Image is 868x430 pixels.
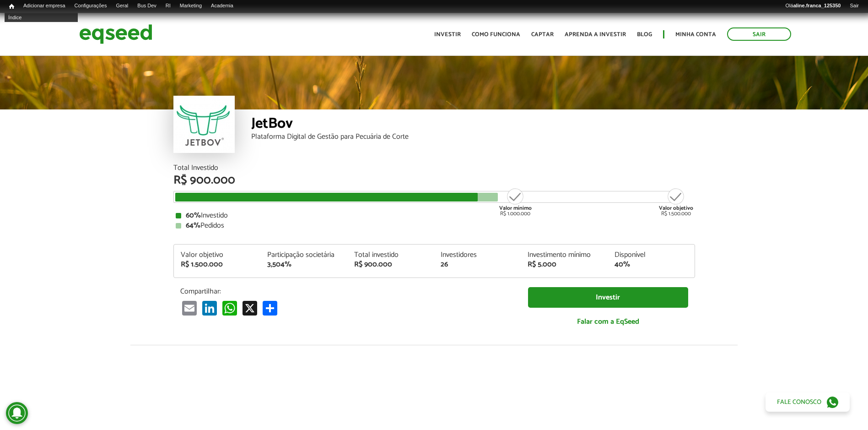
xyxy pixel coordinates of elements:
a: Início [5,2,19,11]
a: Email [180,300,199,316]
div: R$ 900.000 [354,261,427,268]
div: Plataforma Digital de Gestão para Pecuária de Corte [251,133,695,141]
a: Fale conosco [766,392,850,412]
div: Participação societária [267,251,340,259]
a: Aprenda a investir [565,32,626,38]
a: Investir [434,32,461,38]
a: X [241,300,259,316]
a: Sair [845,2,863,10]
div: Total Investido [173,164,695,172]
div: R$ 1.000.000 [498,187,533,217]
a: RI [161,2,175,10]
a: Academia [206,2,238,10]
a: Configurações [70,2,112,10]
a: Sair [727,27,791,41]
div: Total investido [354,251,427,259]
a: Captar [531,32,554,38]
div: 26 [441,261,514,268]
a: Oláaline.franca_125350 [781,2,846,10]
a: Falar com a EqSeed [528,312,688,331]
a: Blog [637,32,652,38]
strong: aline.franca_125350 [793,3,841,8]
div: Investidores [441,251,514,259]
a: Minha conta [675,32,716,38]
a: Bus Dev [133,2,161,10]
div: R$ 900.000 [173,174,695,186]
span: Início [9,3,14,10]
div: R$ 1.500.000 [659,187,693,217]
div: JetBov [251,116,695,133]
strong: 64% [186,219,200,232]
a: Como funciona [472,32,520,38]
div: R$ 1.500.000 [181,261,254,268]
img: EqSeed [79,22,152,46]
div: Investimento mínimo [528,251,601,259]
p: Compartilhar: [180,287,514,296]
strong: Valor mínimo [499,204,532,212]
div: 3,504% [267,261,340,268]
a: WhatsApp [221,300,239,316]
div: 40% [615,261,688,268]
div: Valor objetivo [181,251,254,259]
a: LinkedIn [200,300,219,316]
div: Pedidos [176,222,693,229]
a: Geral [111,2,133,10]
a: Adicionar empresa [19,2,70,10]
strong: Valor objetivo [659,204,693,212]
div: R$ 5.000 [528,261,601,268]
a: Investir [528,287,688,308]
div: Investido [176,212,693,219]
strong: 60% [186,209,201,222]
div: Disponível [615,251,688,259]
a: Compartilhar [261,300,279,316]
a: Marketing [175,2,206,10]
